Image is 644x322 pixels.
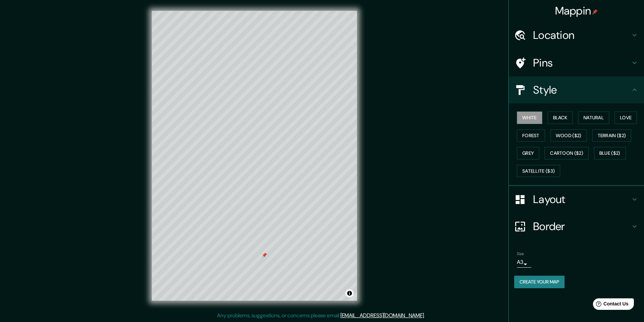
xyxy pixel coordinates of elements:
[517,147,539,159] button: Grey
[509,186,644,213] div: Layout
[345,289,354,297] button: Toggle attribution
[514,276,565,288] button: Create your map
[517,165,560,177] button: Satellite ($3)
[340,312,424,319] a: [EMAIL_ADDRESS][DOMAIN_NAME]
[509,213,644,240] div: Border
[594,147,626,159] button: Blue ($2)
[509,49,644,76] div: Pins
[533,56,630,70] h4: Pins
[217,312,425,320] p: Any problems, suggestions, or concerns please email .
[548,112,573,124] button: Black
[517,129,545,142] button: Forest
[425,312,426,320] div: .
[555,4,598,18] h4: Mappin
[533,83,630,97] h4: Style
[615,112,637,124] button: Love
[509,22,644,49] div: Location
[426,312,427,320] div: .
[533,220,630,233] h4: Border
[578,112,609,124] button: Natural
[592,129,631,142] button: Terrain ($2)
[517,112,542,124] button: White
[533,193,630,206] h4: Layout
[517,251,524,257] label: Size
[584,296,637,315] iframe: Help widget launcher
[592,9,598,15] img: pin-icon.png
[509,76,644,103] div: Style
[545,147,589,159] button: Cartoon ($2)
[550,129,587,142] button: Wood ($2)
[517,257,531,268] div: A3
[533,28,630,42] h4: Location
